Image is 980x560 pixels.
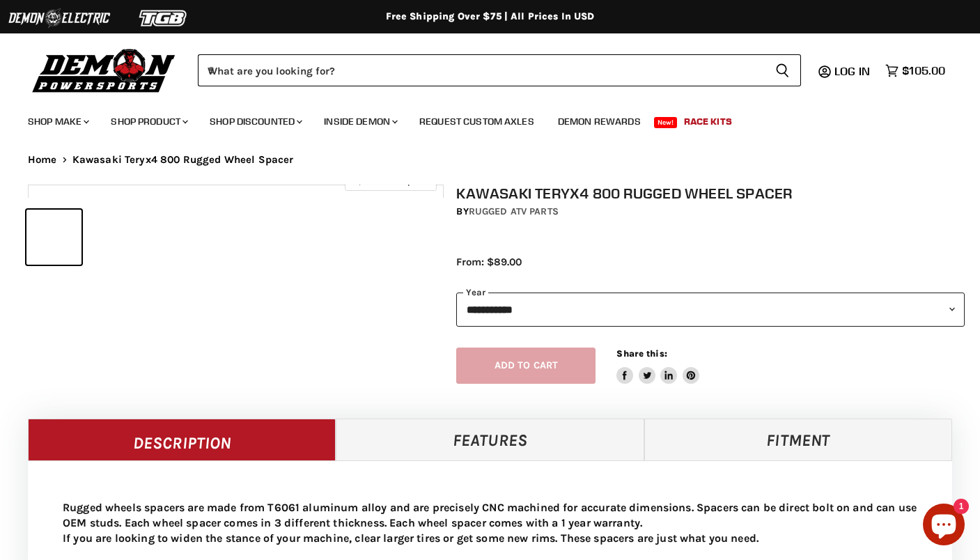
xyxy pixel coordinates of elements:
select: year [456,293,965,327]
a: Race Kits [674,107,742,136]
a: Shop Discounted [199,107,311,136]
button: Kawasaki Teryx4 800 Rugged Wheel Spacer thumbnail [26,210,81,265]
span: Click to expand [352,176,429,186]
span: Log in [834,64,870,78]
span: $105.00 [902,64,945,77]
span: Share this: [616,348,667,359]
a: Description [28,419,336,460]
h1: Kawasaki Teryx4 800 Rugged Wheel Spacer [456,185,965,202]
img: Demon Powersports [28,45,180,95]
inbox-online-store-chat: Shopify online store chat [919,504,969,549]
button: Search [764,54,801,86]
a: Shop Make [17,107,98,136]
img: TGB Logo 2 [111,5,216,31]
img: Demon Electric Logo 2 [7,5,111,31]
a: Home [28,154,57,166]
form: Product [198,54,801,86]
span: From: $89.00 [456,256,522,268]
a: Fitment [644,419,952,460]
a: Features [336,419,644,460]
p: Rugged wheels spacers are made from T6061 aluminum alloy and are precisely CNC machined for accur... [63,500,917,546]
a: Rugged ATV Parts [469,205,559,217]
div: by [456,204,965,219]
span: Kawasaki Teryx4 800 Rugged Wheel Spacer [72,154,294,166]
aside: Share this: [616,348,699,384]
a: Log in [828,65,878,77]
a: Inside Demon [313,107,406,136]
a: Shop Product [100,107,196,136]
a: $105.00 [878,61,952,81]
ul: Main menu [17,102,942,136]
span: New! [654,117,678,128]
a: Request Custom Axles [409,107,545,136]
input: When autocomplete results are available use up and down arrows to review and enter to select [198,54,764,86]
a: Demon Rewards [547,107,651,136]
